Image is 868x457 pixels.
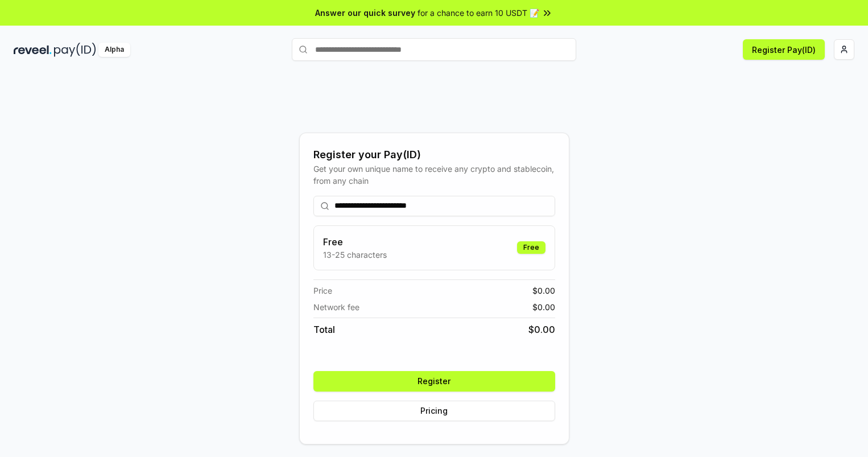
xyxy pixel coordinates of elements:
[532,285,555,297] span: $ 0.00
[313,301,359,313] span: Network fee
[532,301,555,313] span: $ 0.00
[323,235,387,249] h3: Free
[418,7,539,19] span: for a chance to earn 10 USDT 📝
[313,401,555,421] button: Pricing
[313,285,332,297] span: Price
[313,147,555,163] div: Register your Pay(ID)
[743,39,825,60] button: Register Pay(ID)
[517,241,545,254] div: Free
[528,323,555,336] span: $ 0.00
[14,43,52,57] img: reveel_dark
[313,163,555,187] div: Get your own unique name to receive any crypto and stablecoin, from any chain
[313,371,555,392] button: Register
[315,7,415,19] span: Answer our quick survey
[98,43,130,57] div: Alpha
[313,323,335,336] span: Total
[54,43,96,57] img: pay_id
[323,249,387,261] p: 13-25 characters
